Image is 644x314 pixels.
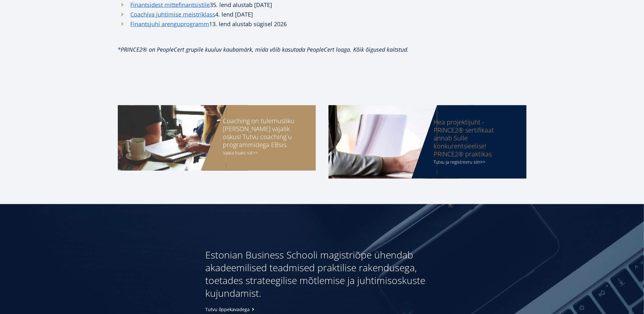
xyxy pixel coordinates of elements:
em: *PRINCE2® on PeopleCert grupile kuuluv kaubamärk, mida võib kasutada PeopleCert loaga. Kõik õigus... [118,46,409,53]
div: Coaching on tulemusliku [PERSON_NAME] vajalik oskus! Tutvu coaching´u programmidega EBsis. [223,117,303,149]
li: 4. lend [DATE] [118,10,421,19]
a: Finantsjuhi arenguprogramm [131,19,209,29]
div: Hea projektijuht - PRINCE2® sertifikaat annab Sulle konkurentsieelise! PRINCE2® praktikas [434,118,514,158]
a: Coachiva juhtimise meistriklass [131,10,216,19]
h2: Estonian Business Schooli magistriõpe ühendab akadeemilised teadmised praktilise rakendusega, toe... [206,249,439,300]
div: Tutvu ja registreeru siin>> [434,158,514,166]
li: 13. lend alustab sügisel 2026 [118,19,421,29]
a: Coaching on tulemusliku [PERSON_NAME] vajalik oskus! Tutvu coaching´u programmidega EBsis. Vaata ... [118,105,316,171]
a: Hea projektijuht - PRINCE2® sertifikaat annab Sulle konkurentsieelise! PRINCE2® praktikas Tutvu j... [329,105,527,179]
a: Tutvu õppekavadega [206,307,256,313]
div: Vaata lisaks siit>> [223,149,303,157]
